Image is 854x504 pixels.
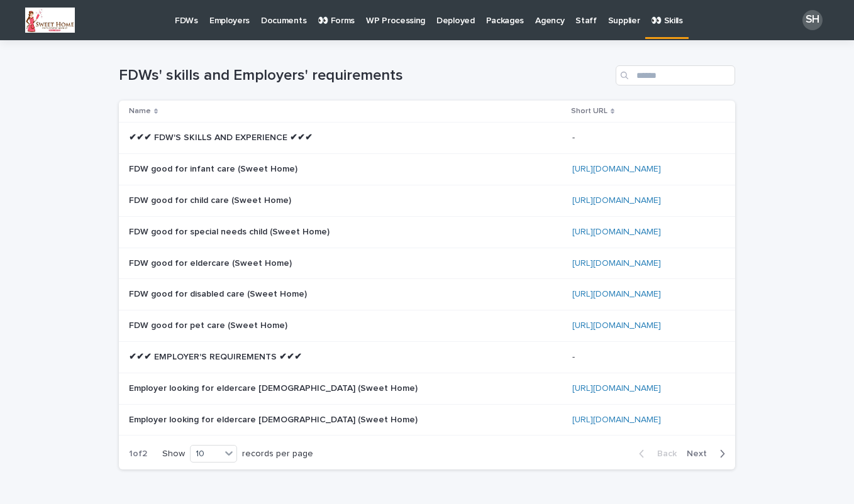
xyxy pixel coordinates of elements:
p: Show [162,449,185,459]
input: Search [616,65,735,85]
p: - [572,130,577,143]
tr: Employer looking for eldercare [DEMOGRAPHIC_DATA] (Sweet Home)Employer looking for eldercare [DEM... [119,373,735,404]
tr: ✔✔✔ EMPLOYER'S REQUIREMENTS ✔✔✔✔✔✔ EMPLOYER'S REQUIREMENTS ✔✔✔ -- [119,341,735,373]
tr: ✔✔✔ FDW'S SKILLS AND EXPERIENCE ✔✔✔✔✔✔ FDW'S SKILLS AND EXPERIENCE ✔✔✔ -- [119,123,735,154]
p: records per page [242,449,313,459]
p: - [572,349,577,363]
p: Name [129,104,151,118]
p: Short URL [571,104,607,118]
p: FDW good for special needs child (Sweet Home) [129,224,332,238]
div: SH [802,10,823,30]
a: [URL][DOMAIN_NAME] [572,227,661,236]
p: FDW good for infant care (Sweet Home) [129,162,300,175]
img: Ofr7lwnY4izQBj8M8PhvRtKF7-4fm0v5sHhMXbcl2j0 [25,8,75,33]
a: [URL][DOMAIN_NAME] [572,321,661,330]
p: ✔✔✔ EMPLOYER'S REQUIREMENTS ✔✔✔ [129,349,304,363]
a: [URL][DOMAIN_NAME] [572,384,661,393]
tr: FDW good for infant care (Sweet Home)FDW good for infant care (Sweet Home) [URL][DOMAIN_NAME] [119,154,735,185]
p: FDW good for disabled care (Sweet Home) [129,287,309,300]
tr: FDW good for special needs child (Sweet Home)FDW good for special needs child (Sweet Home) [URL][... [119,216,735,248]
a: [URL][DOMAIN_NAME] [572,196,661,205]
span: Back [650,449,677,458]
button: Back [629,448,682,459]
div: 10 [191,447,221,461]
p: FDW good for pet care (Sweet Home) [129,318,290,331]
p: 1 of 2 [119,439,157,469]
p: Employer looking for eldercare [DEMOGRAPHIC_DATA] (Sweet Home) [129,412,420,425]
a: [URL][DOMAIN_NAME] [572,290,661,299]
tr: FDW good for pet care (Sweet Home)FDW good for pet care (Sweet Home) [URL][DOMAIN_NAME] [119,310,735,342]
p: FDW good for eldercare (Sweet Home) [129,256,294,269]
a: [URL][DOMAIN_NAME] [572,165,661,173]
tr: Employer looking for eldercare [DEMOGRAPHIC_DATA] (Sweet Home)Employer looking for eldercare [DEM... [119,404,735,436]
p: Employer looking for eldercare [DEMOGRAPHIC_DATA] (Sweet Home) [129,381,420,394]
p: FDW good for child care (Sweet Home) [129,193,294,206]
button: Next [682,448,735,459]
h1: FDWs' skills and Employers' requirements [119,67,611,85]
tr: FDW good for disabled care (Sweet Home)FDW good for disabled care (Sweet Home) [URL][DOMAIN_NAME] [119,279,735,310]
a: [URL][DOMAIN_NAME] [572,415,661,424]
tr: FDW good for child care (Sweet Home)FDW good for child care (Sweet Home) [URL][DOMAIN_NAME] [119,185,735,216]
span: Next [687,449,714,458]
tr: FDW good for eldercare (Sweet Home)FDW good for eldercare (Sweet Home) [URL][DOMAIN_NAME] [119,248,735,279]
p: ✔✔✔ FDW'S SKILLS AND EXPERIENCE ✔✔✔ [129,130,315,143]
a: [URL][DOMAIN_NAME] [572,259,661,268]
